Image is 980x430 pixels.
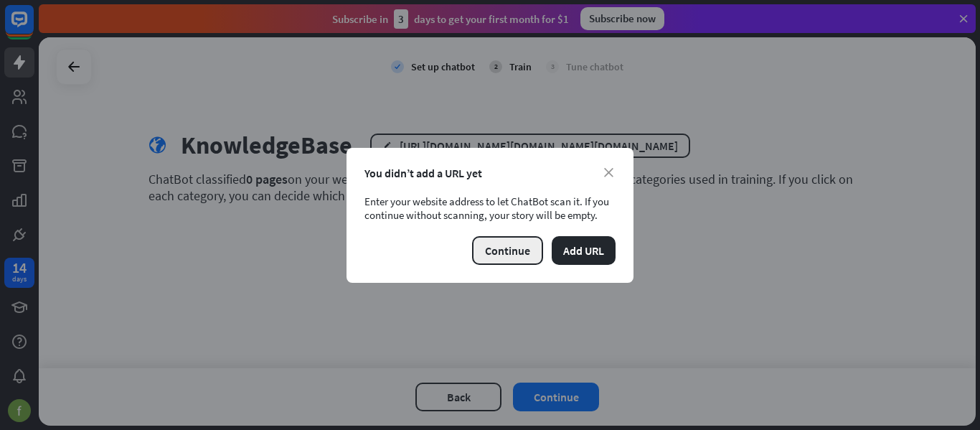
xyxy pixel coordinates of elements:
[604,168,613,177] i: close
[552,236,616,265] button: Add URL
[364,166,616,180] div: You didn’t add a URL yet
[364,195,616,222] div: Enter your website address to let ChatBot scan it. If you continue without scanning, your story w...
[11,6,55,49] button: Open LiveChat chat widget
[472,236,543,265] button: Continue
